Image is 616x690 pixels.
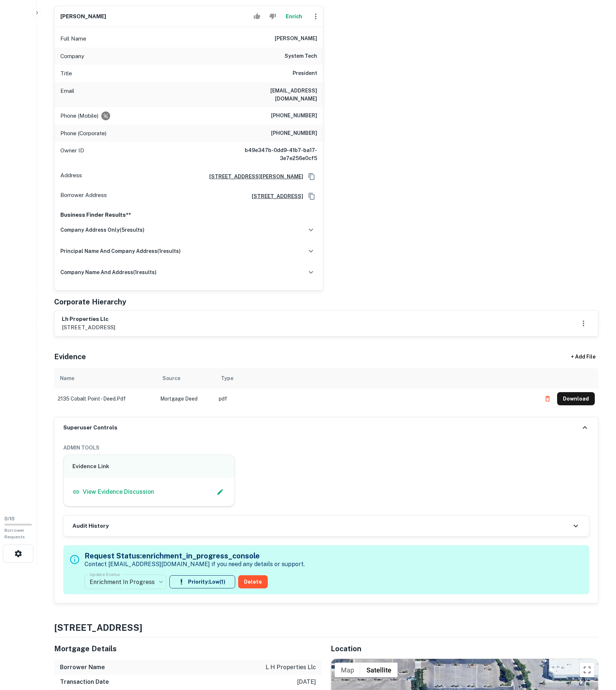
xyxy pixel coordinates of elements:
p: Phone (Corporate) [60,129,106,138]
a: [STREET_ADDRESS][PERSON_NAME] [203,172,303,181]
button: Show satellite imagery [360,663,398,677]
p: Company [60,52,84,61]
p: Phone (Mobile) [60,111,98,120]
h6: company name and address ( 1 results) [60,268,157,276]
p: Owner ID [60,146,84,162]
h6: [EMAIL_ADDRESS][DOMAIN_NAME] [229,87,317,103]
h5: Request Status: enrichment_in_progress_console [84,550,305,561]
h6: principal name and company address ( 1 results) [60,247,181,255]
h6: [PERSON_NAME] [60,12,106,21]
button: Delete file [541,393,554,405]
a: [STREET_ADDRESS] [246,192,303,200]
h6: system tech [285,52,317,61]
h6: [PHONE_NUMBER] [271,111,317,120]
td: Mortgage Deed [157,388,215,409]
button: Delete [238,575,268,588]
td: 2135 cobalt point - deed.pdf [54,388,157,409]
td: pdf [215,388,537,409]
div: scrollable content [54,368,598,417]
div: + Add File [557,350,609,364]
h6: [PERSON_NAME] [275,34,317,43]
h6: company address only ( 5 results) [60,226,144,234]
h5: Location [331,643,598,654]
iframe: Chat Widget [579,632,616,667]
h6: b49e347b-0dd9-41b7-ba17-3e7e256e0cf5 [229,146,317,162]
h5: Evidence [54,351,86,362]
h5: Mortgage Details [54,643,322,654]
button: Download [557,392,595,405]
span: Borrower Requests [4,528,25,539]
button: Edit Slack Link [215,486,226,497]
button: Reject [266,9,279,24]
p: Business Finder Results** [60,211,317,219]
a: View Evidence Discussion [72,488,154,496]
button: Priority:Low(1) [169,575,235,588]
p: Full Name [60,34,86,43]
h6: Borrower Name [60,663,105,672]
h6: ADMIN TOOLS [63,444,589,452]
h6: [PHONE_NUMBER] [271,129,317,138]
th: Source [157,368,215,388]
button: Toggle fullscreen view [580,663,594,677]
p: Email [60,87,74,103]
p: Borrower Address [60,191,107,202]
p: Address [60,171,82,182]
div: Type [221,374,233,383]
p: l h properties llc [266,663,316,672]
h6: Audit History [72,522,109,530]
th: Name [54,368,157,388]
button: Enrich [282,9,305,24]
p: [STREET_ADDRESS] [62,323,115,332]
div: Source [162,374,180,383]
h6: lh properties llc [62,315,115,323]
p: Contact [EMAIL_ADDRESS][DOMAIN_NAME] if you need any details or support. [84,560,305,569]
button: Copy Address [306,191,317,202]
div: Requests to not be contacted at this number [101,111,110,120]
span: 0 / 10 [4,516,15,522]
h6: President [293,69,317,78]
h6: Transaction Date [60,678,109,686]
div: Enrichment In Progress [84,572,166,592]
button: Accept [251,9,263,24]
h5: Corporate Hierarchy [54,296,126,307]
th: Type [215,368,537,388]
button: Copy Address [306,171,317,182]
h4: [STREET_ADDRESS] [54,621,598,634]
p: Title [60,69,72,78]
button: Show street map [335,663,360,677]
h6: Evidence Link [72,462,226,471]
div: Name [60,374,74,383]
h6: Superuser Controls [63,424,117,432]
label: Update Status [90,571,120,577]
p: View Evidence Discussion [83,488,154,496]
p: [DATE] [297,678,316,686]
